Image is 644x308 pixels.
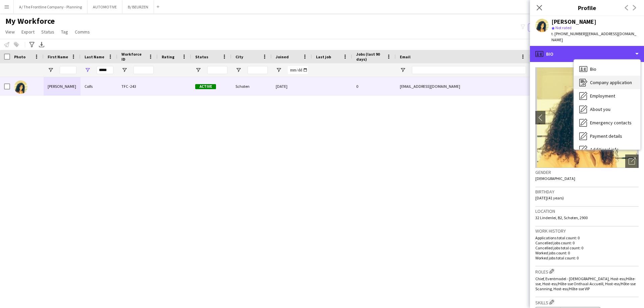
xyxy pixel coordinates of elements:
[535,195,564,200] span: [DATE] (41 years)
[574,129,640,143] div: Payment details
[352,77,396,96] div: 0
[535,276,636,291] span: Chief, Eventmodel - [DEMOGRAPHIC_DATA], Host-ess/Hôte-sse, Host-ess/Hôte-sse Onthaal-Accueill, Ho...
[88,0,122,13] button: AUTOMOTIVE
[235,54,243,59] span: City
[574,116,640,129] div: Emergency contacts
[590,120,632,126] span: Emergency contacts
[14,80,28,94] img: Joyce Colfs
[231,77,272,96] div: Schoten
[122,0,154,13] button: B/ BEURZEN
[535,189,639,195] h3: Birthday
[551,31,636,42] span: | [EMAIL_ADDRESS][DOMAIN_NAME]
[44,77,80,96] div: [PERSON_NAME]
[195,67,201,73] button: Open Filter Menu
[574,76,640,89] div: Company application
[195,54,208,59] span: Status
[72,27,93,36] a: Comms
[85,67,91,73] button: Open Filter Menu
[396,77,530,96] div: [EMAIL_ADDRESS][DOMAIN_NAME]
[551,19,596,25] div: [PERSON_NAME]
[555,25,572,30] span: Not rated
[5,29,15,35] span: View
[14,54,25,59] span: Photo
[41,29,54,35] span: Status
[400,67,406,73] button: Open Filter Menu
[48,54,68,59] span: First Name
[276,54,289,59] span: Joined
[28,41,36,49] app-action-btn: Advanced filters
[535,215,588,220] span: 32 Lindenlei, B2, Schoten, 2900
[574,143,640,156] div: Additional info
[316,54,331,59] span: Last job
[535,208,639,214] h3: Location
[60,66,76,74] input: First Name Filter Input
[235,67,241,73] button: Open Filter Menu
[133,66,154,74] input: Workforce ID Filter Input
[5,16,55,26] span: My Workforce
[530,3,644,12] h3: Profile
[535,255,639,260] p: Worked jobs total count: 0
[48,67,54,73] button: Open Filter Menu
[574,62,640,76] div: Bio
[535,169,639,175] h3: Gender
[590,93,615,99] span: Employment
[39,27,57,36] a: Status
[80,77,117,96] div: Colfs
[535,268,639,275] h3: Roles
[535,176,575,181] span: [DEMOGRAPHIC_DATA]
[248,66,268,74] input: City Filter Input
[162,54,174,59] span: Rating
[535,240,639,245] p: Cancelled jobs count: 0
[412,66,526,74] input: Email Filter Input
[535,245,639,250] p: Cancelled jobs total count: 0
[551,31,586,36] span: t. [PHONE_NUMBER]
[535,250,639,255] p: Worked jobs count: 0
[75,29,90,35] span: Comms
[288,66,308,74] input: Joined Filter Input
[625,155,639,168] div: Open photos pop-in
[276,67,282,73] button: Open Filter Menu
[590,146,619,152] span: Additional info
[195,84,216,89] span: Active
[530,46,644,62] div: Bio
[535,299,639,306] h3: Skills
[14,0,88,13] button: A/ The Frontline Company - Planning
[58,27,71,36] a: Tag
[574,103,640,116] div: About you
[21,29,35,35] span: Export
[117,77,158,96] div: TFC -243
[3,27,17,36] a: View
[590,79,632,85] span: Company application
[528,23,561,32] button: Everyone5,120
[61,29,68,35] span: Tag
[97,66,113,74] input: Last Name Filter Input
[85,54,104,59] span: Last Name
[590,106,610,112] span: About you
[535,235,639,240] p: Applications total count: 0
[535,228,639,234] h3: Work history
[121,67,127,73] button: Open Filter Menu
[19,27,37,36] a: Export
[121,52,146,62] span: Workforce ID
[207,66,227,74] input: Status Filter Input
[38,41,46,49] app-action-btn: Export XLSX
[272,77,312,96] div: [DATE]
[574,89,640,103] div: Employment
[400,54,411,59] span: Email
[356,52,384,62] span: Jobs (last 90 days)
[535,67,639,168] img: Crew avatar or photo
[590,66,596,72] span: Bio
[590,133,622,139] span: Payment details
